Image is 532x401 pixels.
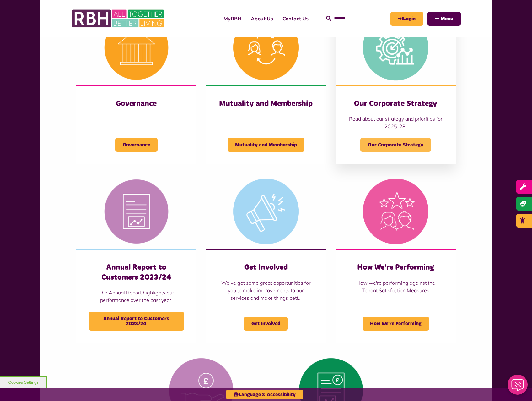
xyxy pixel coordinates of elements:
a: MyRBH [219,10,246,27]
span: How We're Performing [363,317,429,331]
span: Mutuality and Membership [228,138,304,152]
h3: Mutuality and Membership [218,99,314,109]
h3: Our Corporate Strategy [348,99,443,109]
img: RBH [72,6,166,31]
a: Mutuality and Membership Mutuality and Membership [206,10,326,164]
p: How we're performing against the Tenant Satisfaction Measures [348,279,443,294]
h3: Get Involved [218,263,314,272]
img: Reports [76,174,196,249]
img: Corporate Strategy [336,10,456,85]
a: MyRBH [390,12,423,26]
span: Menu [441,16,453,21]
p: We’ve got some great opportunities for you to make improvements to our services and make things b... [218,279,314,302]
a: Annual Report to Customers 2023/24 The Annual Report highlights our performance over the past yea... [76,174,196,343]
button: Language & Accessibility [226,390,303,399]
a: About Us [246,10,278,27]
img: Get Involved [206,174,326,249]
span: Annual Report to Customers 2023/24 [89,312,184,331]
h3: Governance [89,99,184,109]
input: Search [326,12,384,25]
button: Navigation [427,12,461,26]
span: Our Corporate Strategy [360,138,431,152]
iframe: Netcall Web Assistant for live chat [504,373,532,401]
h3: Annual Report to Customers 2023/24 [89,263,184,282]
img: Mutuality [206,10,326,85]
p: The Annual Report highlights our performance over the past year. [89,289,184,304]
a: Governance Governance [76,10,196,164]
img: We're Performing [336,174,456,249]
a: How We're Performing How we're performing against the Tenant Satisfaction Measures How We're Perf... [336,174,456,343]
a: Our Corporate Strategy Read about our strategy and priorities for 2025-28. Our Corporate Strategy [336,10,456,164]
img: Governance [76,10,196,85]
a: Contact Us [278,10,313,27]
p: Read about our strategy and priorities for 2025-28. [348,115,443,130]
span: Get Involved [244,317,288,331]
h3: How We're Performing [348,263,443,272]
span: Governance [115,138,158,152]
a: Get Involved We’ve got some great opportunities for you to make improvements to our services and ... [206,174,326,343]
